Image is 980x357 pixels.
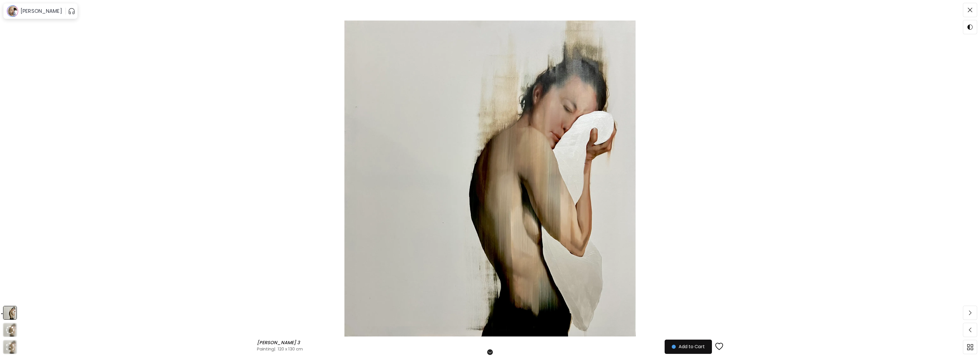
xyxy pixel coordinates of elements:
h6: [PERSON_NAME] 3 [257,340,301,346]
div: animation [5,342,15,352]
h6: [PERSON_NAME] [21,8,62,15]
button: favorites [712,339,727,354]
h4: Painting | 120 x 130 cm [257,346,671,352]
span: Add to Cart [672,343,705,350]
button: Add to Cart [665,340,712,354]
button: pauseOutline IconGradient Icon [68,7,75,16]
